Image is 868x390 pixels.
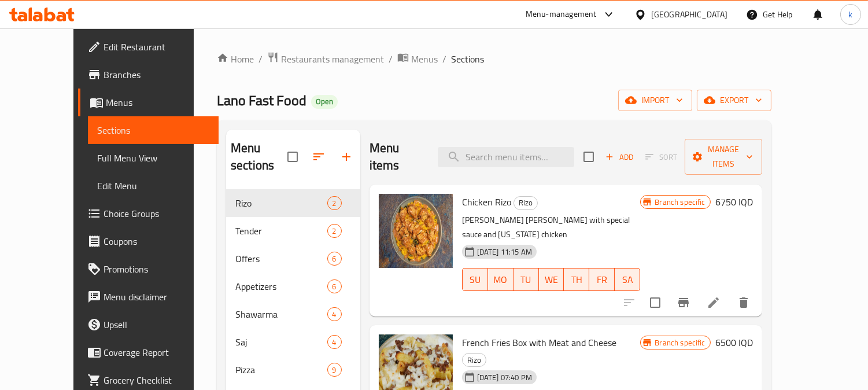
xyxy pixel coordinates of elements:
span: 2 [328,226,341,237]
div: Shawarma4 [226,300,360,328]
button: Add section [333,143,360,171]
a: Full Menu View [88,144,219,172]
span: 6 [328,253,341,264]
span: MO [493,271,509,288]
span: Lano Fast Food [217,87,306,113]
a: Choice Groups [78,200,219,227]
div: items [327,335,342,349]
div: Rizo2 [226,189,360,217]
span: 6 [328,281,341,292]
span: 4 [328,309,341,320]
a: Edit Restaurant [78,33,219,61]
span: Manage items [694,142,753,171]
div: Offers6 [226,245,360,273]
span: SU [467,271,483,288]
span: Grocery Checklist [104,373,209,387]
div: items [327,224,342,238]
button: MO [488,268,514,291]
span: Sections [97,123,209,137]
div: items [327,196,342,210]
span: Select all sections [280,145,305,169]
h2: Menu sections [231,139,287,174]
span: Saj [235,335,327,349]
span: export [706,93,762,108]
button: SA [615,268,640,291]
button: delete [730,289,758,317]
span: Tender [235,224,327,238]
a: Branches [78,61,219,89]
button: import [618,90,692,111]
div: Rizo [462,353,486,367]
span: Add [604,150,635,164]
span: Menus [411,52,438,66]
span: 2 [328,198,341,209]
div: items [327,307,342,321]
span: [DATE] 07:40 PM [472,372,537,383]
span: Pizza [235,363,327,377]
div: [GEOGRAPHIC_DATA] [651,8,727,21]
a: Menus [397,51,438,67]
button: export [697,90,771,111]
span: [DATE] 11:15 AM [472,246,537,257]
div: Menu-management [526,8,597,21]
span: Branches [104,68,209,82]
span: Menus [106,95,209,109]
li: / [442,52,446,66]
div: Tender2 [226,217,360,245]
span: Choice Groups [104,207,209,220]
span: 4 [328,337,341,348]
span: Full Menu View [97,151,209,165]
a: Upsell [78,311,219,339]
a: Restaurants management [267,51,384,67]
h6: 6500 IQD [715,334,753,351]
span: Rizo [463,354,486,367]
span: Sort sections [305,143,333,171]
div: Rizo [514,196,538,210]
div: Appetizers6 [226,273,360,300]
span: Menu disclaimer [104,290,209,304]
a: Menu disclaimer [78,283,219,311]
span: Upsell [104,318,209,332]
button: FR [589,268,615,291]
button: SU [462,268,488,291]
h2: Menu items [370,139,424,174]
span: Chicken Rizo [462,193,511,211]
span: Rizo [235,196,327,210]
div: Pizza9 [226,356,360,384]
span: Promotions [104,262,209,276]
span: k [848,8,852,21]
button: TH [564,268,589,291]
span: Coupons [104,234,209,248]
span: Offers [235,252,327,266]
a: Edit menu item [707,296,721,310]
span: FR [594,271,610,288]
span: Rizo [514,196,537,209]
span: Edit Restaurant [104,40,209,54]
span: Add item [601,148,638,166]
li: / [258,52,263,66]
a: Menus [78,89,219,116]
span: Select section first [638,148,685,166]
span: Edit Menu [97,179,209,193]
span: Coverage Report [104,345,209,359]
span: Branch specific [650,337,710,348]
span: Sections [451,52,484,66]
span: Select section [577,145,601,169]
span: Shawarma [235,307,327,321]
a: Promotions [78,255,219,283]
a: Home [217,52,254,66]
h6: 6750 IQD [715,194,753,210]
a: Coverage Report [78,339,219,366]
button: TU [514,268,539,291]
span: TH [568,271,585,288]
div: Appetizers [235,279,327,293]
div: items [327,279,342,293]
span: import [627,93,683,108]
nav: breadcrumb [217,51,771,67]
